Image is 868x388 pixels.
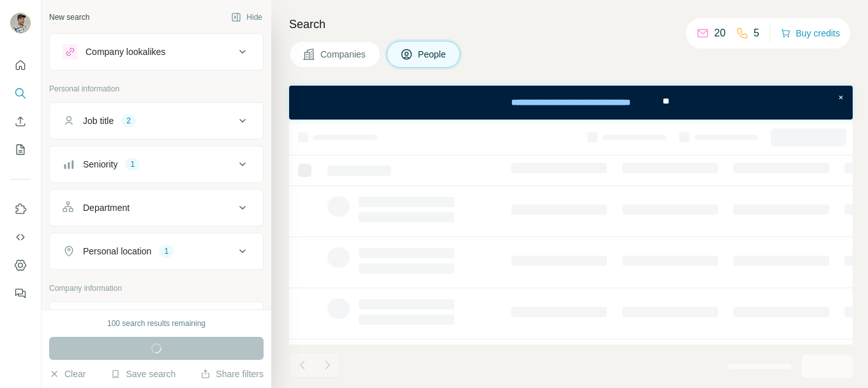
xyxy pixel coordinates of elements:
[50,149,263,180] button: Seniority1
[10,13,31,33] img: Avatar
[49,283,264,294] p: Company information
[83,114,114,127] div: Job title
[83,158,117,171] div: Seniority
[159,245,174,257] div: 1
[10,138,31,161] button: My lists
[83,245,151,258] div: Personal location
[125,159,140,170] div: 1
[49,368,86,380] button: Clear
[10,82,31,105] button: Search
[50,36,263,67] button: Company lookalikes
[289,15,853,33] h4: Search
[86,45,165,58] div: Company lookalikes
[107,318,206,329] div: 100 search results remaining
[49,12,89,23] div: New search
[10,110,31,133] button: Enrich CSV
[110,368,176,380] button: Save search
[10,226,31,249] button: Use Surfe API
[754,26,759,41] p: 5
[50,236,263,267] button: Personal location1
[50,192,263,223] button: Department
[10,282,31,305] button: Feedback
[10,198,31,221] button: Use Surfe on LinkedIn
[10,54,31,77] button: Quick start
[781,24,840,42] button: Buy credits
[320,48,367,61] span: Companies
[289,86,853,120] iframe: Banner
[200,368,264,380] button: Share filters
[121,115,136,127] div: 2
[50,105,263,136] button: Job title2
[418,48,447,61] span: People
[222,8,271,27] button: Hide
[714,26,726,41] p: 20
[83,201,130,214] div: Department
[10,254,31,277] button: Dashboard
[50,305,263,336] button: Company
[49,83,264,95] p: Personal information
